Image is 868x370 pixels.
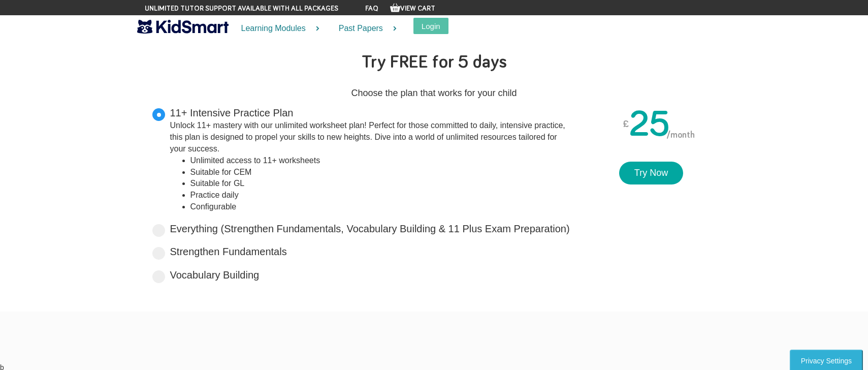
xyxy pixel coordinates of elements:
img: KidSmart logo [137,18,229,36]
a: Learning Modules [229,15,326,42]
li: Configurable [190,201,571,213]
img: Your items in the shopping basket [390,3,400,13]
sub: /month [666,131,695,140]
button: Login [413,18,448,34]
a: FAQ [365,5,378,12]
p: Choose the plan that works for your child [145,85,724,101]
li: Unlimited access to 11+ worksheets [190,155,571,167]
a: View Cart [390,5,435,12]
li: Practice daily [190,190,571,201]
label: Strengthen Fundamentals [170,244,287,259]
span: Unlimited tutor support available with all packages [145,4,338,14]
sup: £ [623,115,629,133]
li: Suitable for GL [190,178,571,190]
a: Try Now [619,162,683,185]
li: Suitable for CEM [190,167,571,178]
label: 11+ Intensive Practice Plan [170,106,571,213]
label: Everything (Strengthen Fundamentals, Vocabulary Building & 11 Plus Exam Preparation) [170,222,570,236]
a: Past Papers [326,15,403,42]
div: Unlock 11+ mastery with our unlimited worksheet plan! Perfect for those committed to daily, inten... [170,120,571,155]
h2: Try FREE for 5 days [145,46,724,80]
label: Vocabulary Building [170,268,260,283]
span: 25 [629,107,670,143]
